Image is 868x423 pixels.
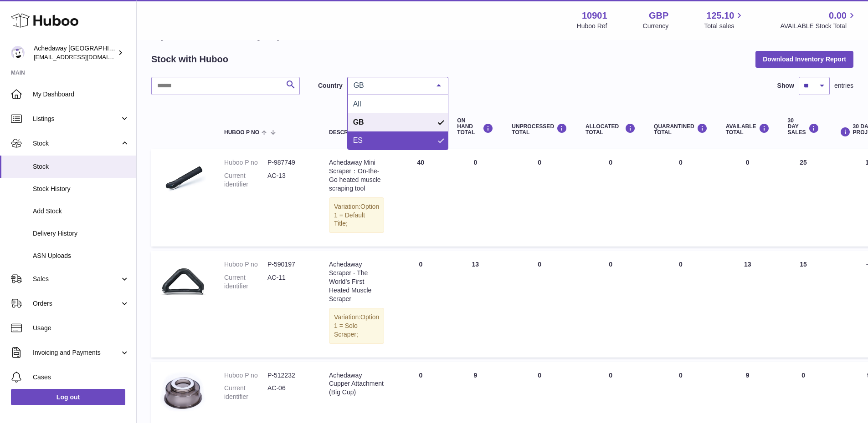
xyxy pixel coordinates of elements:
dd: AC-13 [267,171,311,189]
td: 0 [717,149,779,247]
a: Log out [11,389,125,405]
div: Achedaway [GEOGRAPHIC_DATA] [34,44,116,61]
div: QUARANTINED Total [654,123,708,136]
span: Cases [33,373,129,382]
div: Variation: [329,197,384,233]
span: 0.00 [829,10,847,22]
span: 125.10 [706,10,734,22]
td: 25 [779,149,828,247]
span: Stock [33,162,129,171]
span: Option 1 = Default Title; [334,203,379,227]
span: Description [329,130,366,136]
dt: Current identifier [224,384,267,401]
span: [EMAIL_ADDRESS][DOMAIN_NAME] [34,53,134,60]
span: My Dashboard [33,90,129,99]
td: 40 [393,149,448,247]
a: 125.10 Total sales [704,10,745,30]
div: Currency [643,22,669,30]
td: 0 [448,149,503,247]
img: product image [160,158,206,204]
td: 13 [448,251,503,357]
div: AVAILABLE Total [726,123,770,136]
span: GB [351,81,430,90]
span: entries [834,81,853,90]
span: Option 1 = Solo Scraper; [334,313,379,338]
div: 30 DAY SALES [788,118,819,136]
span: Usage [33,324,129,332]
td: 0 [576,251,645,357]
div: Variation: [329,308,384,344]
span: Add Stock [33,207,129,216]
h2: Stock with Huboo [151,53,228,65]
label: Show [777,81,794,90]
span: Delivery History [33,229,129,238]
div: Achedaway Mini Scraper：On-the-Go heated muscle scraping tool [329,158,384,193]
dd: AC-11 [267,273,311,291]
div: ON HAND Total [457,118,493,136]
span: Sales [33,275,120,283]
button: Download Inventory Report [755,51,853,67]
span: Invoicing and Payments [33,348,120,357]
a: 0.00 AVAILABLE Stock Total [780,10,857,30]
dd: P-987749 [267,158,311,167]
span: Listings [33,115,120,123]
td: 0 [393,251,448,357]
img: admin@newpb.co.uk [11,46,25,60]
span: GB [353,118,364,126]
div: Achedaway Scraper - The World’s First Heated Muscle Scraper [329,260,384,303]
div: Achedaway Cupper Attachment (Big Cup) [329,371,384,397]
span: 0 [679,159,683,166]
span: Stock [33,139,120,148]
dt: Current identifier [224,171,267,189]
td: 0 [576,149,645,247]
dt: Huboo P no [224,158,267,167]
td: 0 [503,251,576,357]
dd: AC-06 [267,384,311,401]
div: UNPROCESSED Total [512,123,567,136]
div: ALLOCATED Total [586,123,636,136]
dt: Huboo P no [224,371,267,380]
span: ASN Uploads [33,252,129,260]
dt: Huboo P no [224,260,267,269]
dd: P-512232 [267,371,311,380]
span: Huboo P no [224,130,259,136]
strong: GBP [649,10,668,22]
span: All [353,100,361,108]
td: 0 [503,149,576,247]
span: Orders [33,299,120,308]
img: product image [160,371,206,417]
dd: P-590197 [267,260,311,269]
span: 0 [679,372,683,379]
td: 13 [717,251,779,357]
strong: 10901 [582,10,607,22]
td: 15 [779,251,828,357]
span: AVAILABLE Stock Total [780,22,857,30]
span: 0 [679,261,683,268]
span: ES [353,136,363,144]
span: Stock History [33,185,129,193]
label: Country [318,81,343,90]
dt: Current identifier [224,273,267,291]
span: Total sales [704,22,745,30]
div: Huboo Ref [577,22,607,30]
img: product image [160,260,206,306]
